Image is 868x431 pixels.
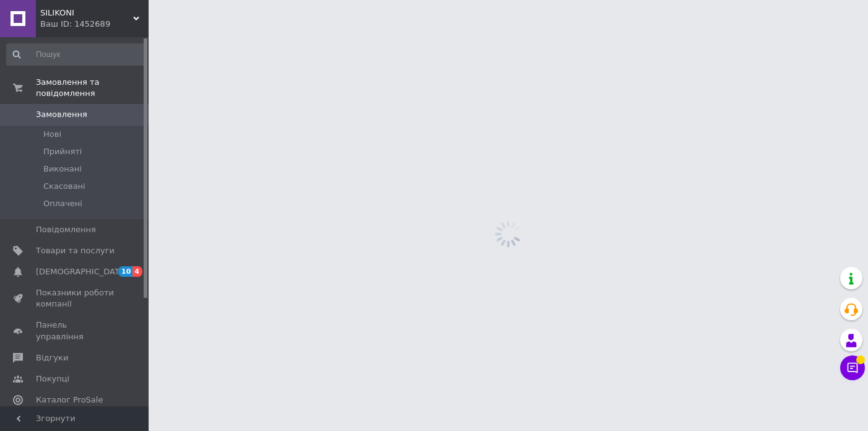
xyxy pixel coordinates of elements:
[36,320,115,342] span: Панель управління
[43,198,82,209] span: Оплачені
[36,352,68,364] span: Відгуки
[36,373,69,385] span: Покупці
[40,19,149,30] div: Ваш ID: 1452689
[840,355,865,380] button: Чат з покупцем
[492,217,525,251] img: spinner_grey-bg-hcd09dd2d8f1a785e3413b09b97f8118e7.gif
[43,163,82,175] span: Виконані
[43,146,82,157] span: Прийняті
[36,394,103,406] span: Каталог ProSale
[36,245,115,256] span: Товари та послуги
[36,224,96,235] span: Повідомлення
[36,109,87,120] span: Замовлення
[118,266,132,277] span: 10
[43,181,85,192] span: Скасовані
[43,129,61,140] span: Нові
[36,77,149,99] span: Замовлення та повідомлення
[6,43,146,66] input: Пошук
[132,266,142,277] span: 4
[36,266,128,277] span: [DEMOGRAPHIC_DATA]
[40,7,133,19] span: SILIKONI
[36,287,115,310] span: Показники роботи компанії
